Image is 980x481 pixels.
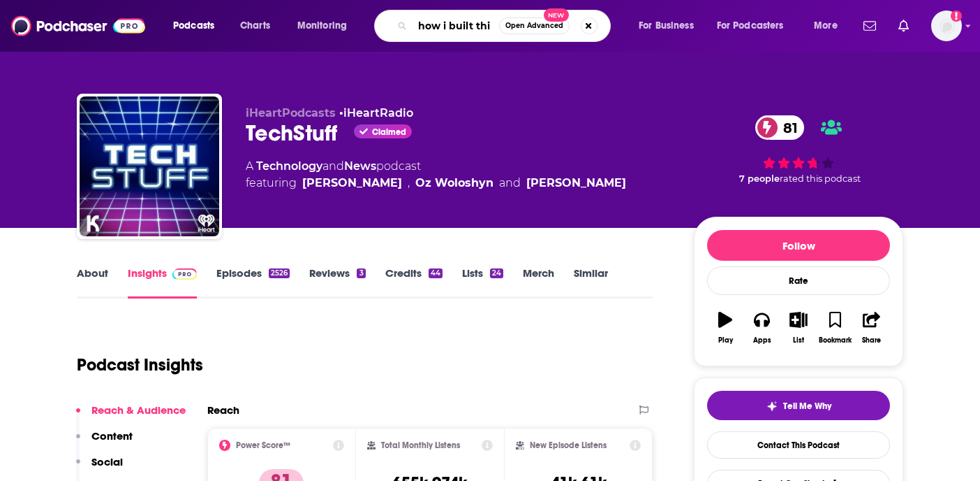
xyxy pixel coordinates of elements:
[77,266,108,299] a: About
[718,336,733,345] div: Play
[707,266,890,295] div: Rate
[240,16,270,36] span: Charts
[530,440,607,450] h2: New Episode Listens
[288,15,365,37] button: open menu
[814,16,838,36] span: More
[408,175,410,192] span: ,
[76,429,133,455] button: Content
[413,15,499,37] input: Search podcasts, credits, & more...
[415,175,493,192] a: Oz Woloshyn
[793,336,804,345] div: List
[76,455,123,481] button: Social
[80,96,219,236] img: TechStuff
[163,15,232,37] button: open menu
[694,106,903,193] div: 81 7 peoplerated this podcast
[462,266,503,299] a: Lists24
[629,15,711,37] button: open menu
[236,440,290,450] h2: Power Score™
[91,455,123,468] p: Social
[231,15,279,37] a: Charts
[91,429,133,443] p: Content
[499,175,521,192] span: and
[854,303,890,353] button: Share
[357,268,365,278] div: 3
[931,10,962,41] button: Show profile menu
[523,266,554,299] a: Merch
[173,16,214,36] span: Podcasts
[216,266,290,299] a: Episodes2526
[717,16,784,36] span: For Podcasters
[505,22,563,29] span: Open Advanced
[322,159,344,173] span: and
[893,14,914,38] a: Show notifications dropdown
[707,230,890,261] button: Follow
[951,10,962,22] svg: Add a profile image
[246,106,336,120] span: iHeartPodcasts
[526,175,626,192] a: Karah Preiss
[780,303,817,353] button: List
[339,106,413,120] span: •
[91,403,186,417] p: Reach & Audience
[246,158,626,192] div: A podcast
[780,173,861,184] span: rated this podcast
[309,266,365,299] a: Reviews3
[639,16,694,36] span: For Business
[429,268,443,278] div: 44
[574,266,608,299] a: Similar
[862,336,881,345] div: Share
[343,106,413,120] a: iHeartRadio
[817,303,853,353] button: Bookmark
[707,303,743,353] button: Play
[256,159,322,173] a: Technology
[246,175,626,192] span: featuring
[385,266,443,299] a: Credits44
[743,303,780,353] button: Apps
[544,8,569,22] span: New
[344,159,376,173] a: News
[302,175,402,192] a: Jonathan Strickland
[753,336,771,345] div: Apps
[931,10,962,41] img: User Profile
[708,15,804,37] button: open menu
[804,15,855,37] button: open menu
[76,403,186,429] button: Reach & Audience
[769,115,805,140] span: 81
[490,268,503,278] div: 24
[128,266,197,299] a: InsightsPodchaser Pro
[707,391,890,420] button: tell me why sparkleTell Me Why
[755,115,805,140] a: 81
[739,173,780,184] span: 7 people
[387,10,624,42] div: Search podcasts, credits, & more...
[381,440,460,450] h2: Total Monthly Listens
[766,401,778,412] img: tell me why sparkle
[931,10,962,41] span: Logged in as SolComms
[172,268,197,280] img: Podchaser Pro
[77,354,203,375] h1: Podcast Insights
[372,129,406,136] span: Claimed
[11,13,145,39] img: Podchaser - Follow, Share and Rate Podcasts
[858,14,882,38] a: Show notifications dropdown
[297,16,347,36] span: Monitoring
[819,336,852,345] div: Bookmark
[783,401,831,412] span: Tell Me Why
[499,17,570,34] button: Open AdvancedNew
[707,431,890,459] a: Contact This Podcast
[207,403,239,417] h2: Reach
[269,268,290,278] div: 2526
